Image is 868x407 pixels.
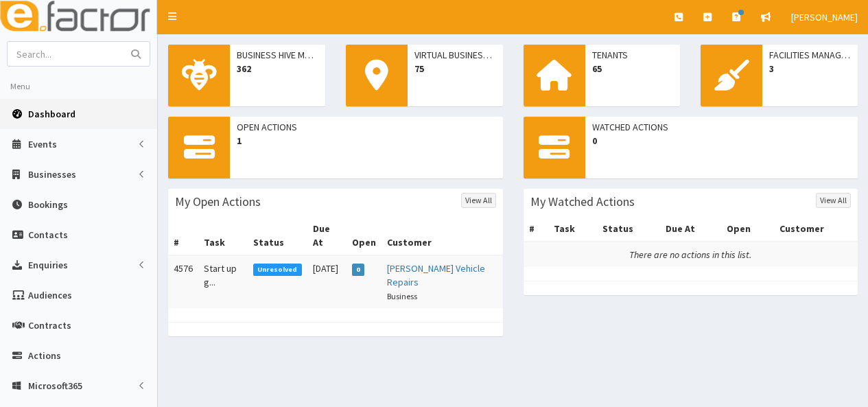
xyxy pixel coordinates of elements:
[28,259,68,271] span: Enquiries
[791,11,858,23] span: [PERSON_NAME]
[530,196,635,208] h3: My Watched Actions
[524,216,548,242] th: #
[387,262,485,288] a: [PERSON_NAME] Vehicle Repairs
[28,319,71,332] span: Contracts
[414,48,496,62] span: Virtual Business Addresses
[237,120,496,134] span: Open Actions
[592,62,674,75] span: 65
[28,349,61,362] span: Actions
[352,264,365,276] span: 0
[253,264,302,276] span: Unresolved
[307,216,347,255] th: Due At
[347,216,382,255] th: Open
[198,216,248,255] th: Task
[774,216,858,242] th: Customer
[28,198,68,211] span: Bookings
[237,62,318,75] span: 362
[592,134,852,148] span: 0
[248,216,307,255] th: Status
[28,138,57,150] span: Events
[629,248,751,261] i: There are no actions in this list.
[198,255,248,308] td: Start up g...
[8,42,123,66] input: Search...
[548,216,597,242] th: Task
[721,216,774,242] th: Open
[168,216,198,255] th: #
[592,48,674,62] span: Tenants
[168,255,198,308] td: 4576
[382,216,503,255] th: Customer
[307,255,347,308] td: [DATE]
[597,216,660,242] th: Status
[28,108,75,120] span: Dashboard
[769,62,851,75] span: 3
[769,48,851,62] span: Facilities Management
[237,134,496,148] span: 1
[387,291,417,301] small: Business
[28,229,68,241] span: Contacts
[28,380,82,392] span: Microsoft365
[28,168,76,181] span: Businesses
[414,62,496,75] span: 75
[28,289,72,301] span: Audiences
[237,48,318,62] span: Business Hive Members
[461,193,496,208] a: View All
[175,196,261,208] h3: My Open Actions
[592,120,852,134] span: Watched Actions
[660,216,721,242] th: Due At
[816,193,851,208] a: View All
